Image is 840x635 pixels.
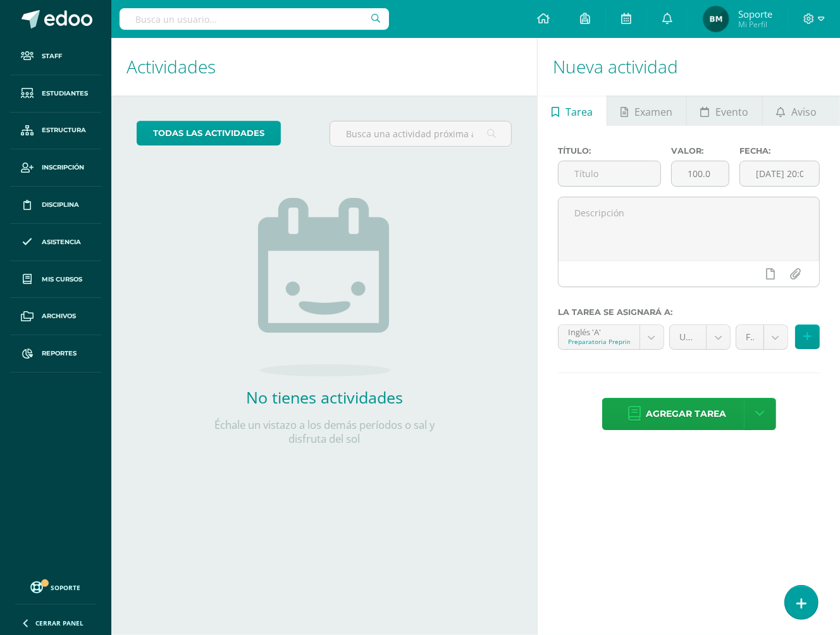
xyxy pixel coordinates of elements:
[137,121,281,145] a: todas las Actividades
[553,38,825,96] h1: Nueva actividad
[687,96,762,126] a: Evento
[42,125,86,135] span: Estructura
[10,224,101,261] a: Asistencia
[715,97,748,127] span: Evento
[10,75,101,113] a: Estudiantes
[568,325,630,337] div: Inglés 'A'
[198,386,451,408] h2: No tienes actividades
[10,113,101,150] a: Estructura
[120,8,389,30] input: Busca un usuario...
[258,198,391,376] img: no_activities.png
[42,237,81,247] span: Asistencia
[198,418,451,446] p: Échale un vistazo a los demás períodos o sal y disfruta del sol
[10,335,101,373] a: Reportes
[10,298,101,335] a: Archivos
[559,325,664,349] a: Inglés 'A'Preparatoria Preprimaria
[565,97,593,127] span: Tarea
[42,311,76,321] span: Archivos
[538,96,606,126] a: Tarea
[746,325,754,349] span: Formativo (100.0%)
[607,96,686,126] a: Examen
[679,325,696,349] span: Unidad 4
[42,274,82,285] span: Mis cursos
[740,161,819,186] input: Fecha de entrega
[671,146,729,156] label: Valor:
[10,149,101,187] a: Inscripción
[51,583,81,592] span: Soporte
[670,325,730,349] a: Unidad 4
[10,38,101,75] a: Staff
[763,96,831,126] a: Aviso
[791,97,817,127] span: Aviso
[703,6,729,32] img: 124947c2b8f52875b6fcaf013d3349fe.png
[736,325,787,349] a: Formativo (100.0%)
[42,163,84,173] span: Inscripción
[42,200,79,210] span: Disciplina
[559,161,660,186] input: Título
[558,146,661,156] label: Título:
[558,307,820,317] label: La tarea se asignará a:
[330,121,512,146] input: Busca una actividad próxima aquí...
[672,161,728,186] input: Puntos máximos
[739,146,820,156] label: Fecha:
[127,38,522,96] h1: Actividades
[15,578,96,595] a: Soporte
[738,8,772,20] span: Soporte
[568,337,630,346] div: Preparatoria Preprimaria
[42,89,88,99] span: Estudiantes
[634,97,672,127] span: Examen
[10,261,101,299] a: Mis cursos
[738,19,772,30] span: Mi Perfil
[35,619,83,627] span: Cerrar panel
[42,51,62,61] span: Staff
[10,187,101,224] a: Disciplina
[646,398,726,429] span: Agregar tarea
[42,348,77,359] span: Reportes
